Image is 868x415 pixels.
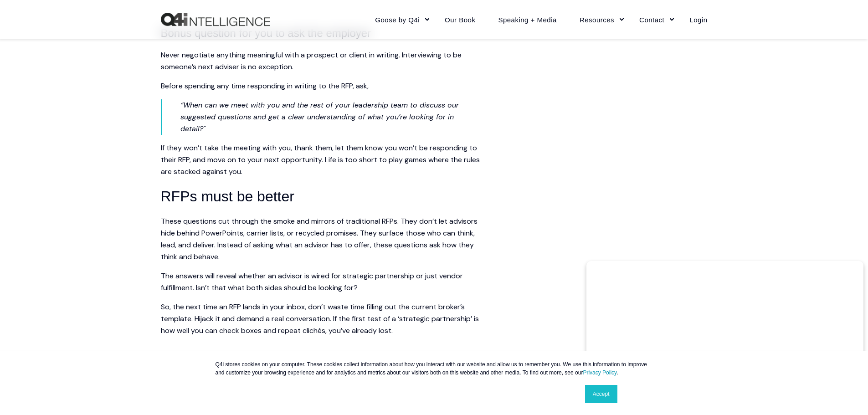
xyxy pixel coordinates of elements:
[161,13,270,26] img: Q4intelligence, LLC logo
[161,302,479,335] span: So, the next time an RFP lands in your inbox, don’t waste time filling out the current broker’s t...
[586,261,863,410] iframe: Popup CTA
[161,143,480,176] span: If they won’t take the meeting with you, thank them, let them know you won’t be responding to the...
[161,188,294,205] span: RFPs must be better
[180,100,459,133] span: “When can we meet with you and the rest of your leadership team to discuss our suggested question...
[161,27,371,39] span: Bonus question for you to ask the employer
[161,13,270,26] a: Back to Home
[583,369,616,376] a: Privacy Policy
[161,271,463,292] span: The answers will reveal whether an advisor is wired for strategic partnership or just vendor fulf...
[216,360,653,377] p: Q4i stores cookies on your computer. These cookies collect information about how you interact wit...
[161,50,462,72] span: Never negotiate anything meaningful with a prospect or client in writing. Interviewing to be some...
[161,81,369,91] span: Before spending any time responding in writing to the RFP, ask,
[585,385,617,403] a: Accept
[161,216,478,261] span: These questions cut through the smoke and mirrors of traditional RFPs. They don’t let advisors hi...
